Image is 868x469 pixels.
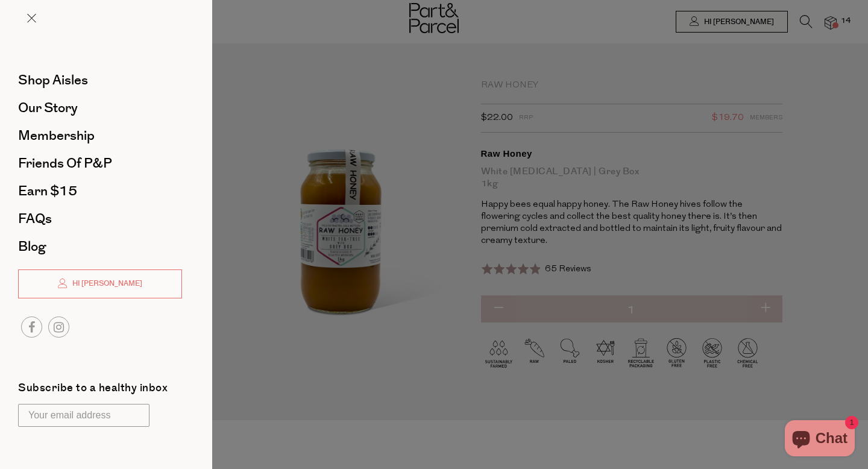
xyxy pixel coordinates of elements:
[781,420,858,459] inbox-online-store-chat: Shopify online store chat
[18,212,182,225] a: FAQs
[18,74,182,87] a: Shop Aisles
[18,237,46,256] span: Blog
[18,129,182,142] a: Membership
[18,240,182,253] a: Blog
[18,98,78,118] span: Our Story
[18,404,149,427] input: Your email address
[18,184,182,198] a: Earn $15
[18,383,168,398] label: Subscribe to a healthy inbox
[18,209,52,228] span: FAQs
[18,71,88,90] span: Shop Aisles
[18,126,95,145] span: Membership
[69,279,142,289] span: Hi [PERSON_NAME]
[18,157,182,170] a: Friends of P&P
[18,269,182,298] a: Hi [PERSON_NAME]
[18,181,77,201] span: Earn $15
[18,154,112,173] span: Friends of P&P
[18,101,182,115] a: Our Story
